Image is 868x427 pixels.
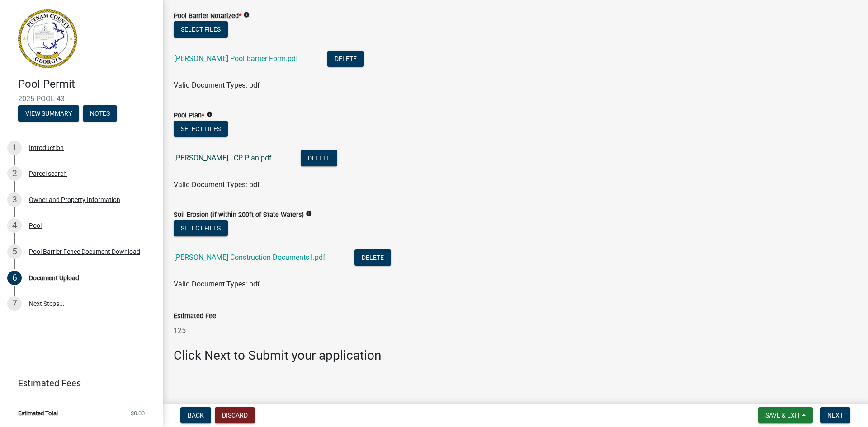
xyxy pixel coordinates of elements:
label: Estimated Fee [174,313,216,319]
div: Pool Barrier Fence Document Download [29,249,140,255]
i: info [306,211,312,217]
span: Next [827,412,843,419]
button: Select files [174,121,228,137]
a: [PERSON_NAME] Construction Documents I.pdf [174,253,325,262]
div: 5 [7,244,22,259]
div: 6 [7,271,22,285]
button: Save & Exit [758,407,813,423]
span: Estimated Total [18,410,58,416]
div: Owner and Property Information [29,197,120,203]
wm-modal-confirm: Summary [18,110,79,117]
div: 7 [7,296,22,311]
div: 3 [7,192,22,207]
div: 2 [7,166,22,181]
a: [PERSON_NAME] LCP Plan.pdf [174,154,272,162]
i: info [206,111,212,117]
a: Estimated Fees [7,374,148,392]
button: Delete [354,249,391,266]
button: Discard [215,407,255,423]
button: Delete [327,51,364,67]
wm-modal-confirm: Notes [83,110,117,117]
div: Document Upload [29,275,79,281]
span: 2025-POOL-43 [18,94,145,103]
span: Valid Document Types: pdf [174,81,260,89]
span: $0.00 [131,410,145,416]
span: Save & Exit [765,412,800,419]
button: Next [820,407,850,423]
label: Soil Erosion (if within 200ft of State Waters) [174,212,304,218]
button: Delete [301,150,337,166]
button: View Summary [18,105,79,122]
div: 4 [7,218,22,233]
span: Valid Document Types: pdf [174,180,260,189]
img: Putnam County, Georgia [18,9,77,68]
button: Notes [83,105,117,122]
wm-modal-confirm: Delete Document [327,55,364,64]
a: [PERSON_NAME] Pool Barrier Form.pdf [174,54,298,63]
wm-modal-confirm: Delete Document [301,155,337,163]
div: 1 [7,141,22,155]
i: info [243,12,250,18]
button: Back [180,407,211,423]
label: Pool Barrier Notarized [174,13,241,19]
button: Select files [174,21,228,38]
div: Pool [29,222,42,229]
div: Introduction [29,145,64,151]
h4: Pool Permit [18,78,156,91]
span: Back [188,412,204,419]
h3: Click Next to Submit your application [174,348,857,363]
span: Valid Document Types: pdf [174,280,260,288]
div: Parcel search [29,170,67,177]
label: Pool Plan [174,113,204,119]
button: Select files [174,220,228,236]
wm-modal-confirm: Delete Document [354,254,391,263]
